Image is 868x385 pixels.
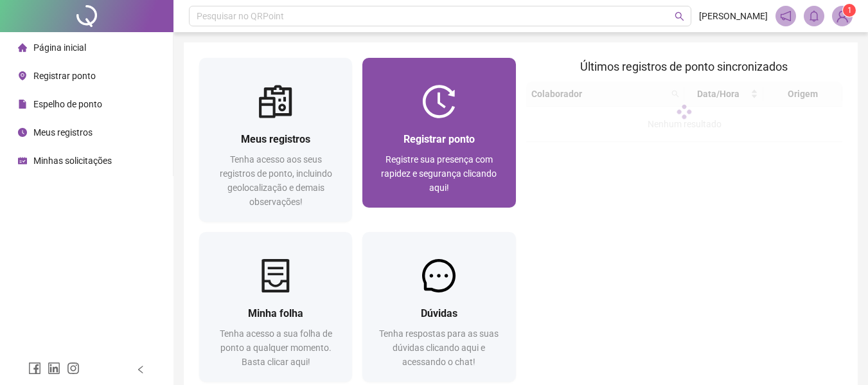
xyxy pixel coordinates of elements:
[847,6,852,15] span: 1
[220,328,332,367] span: Tenha acesso a sua folha de ponto a qualquer momento. Basta clicar aqui!
[199,58,352,222] a: Meus registrosTenha acesso aos seus registros de ponto, incluindo geolocalização e demais observa...
[18,128,27,137] span: clock-circle
[843,4,856,17] sup: Atualize o seu contato no menu Meus Dados
[421,307,457,319] span: Dúvidas
[403,133,475,145] span: Registrar ponto
[48,362,60,375] span: linkedin
[67,362,80,375] span: instagram
[199,232,352,382] a: Minha folhaTenha acesso a sua folha de ponto a qualquer momento. Basta clicar aqui!
[362,232,515,382] a: DúvidasTenha respostas para as suas dúvidas clicando aqui e acessando o chat!
[379,328,499,367] span: Tenha respostas para as suas dúvidas clicando aqui e acessando o chat!
[28,362,41,375] span: facebook
[33,127,93,138] span: Meus registros
[580,60,788,73] span: Últimos registros de ponto sincronizados
[362,58,515,208] a: Registrar pontoRegistre sua presença com rapidez e segurança clicando aqui!
[808,10,820,22] span: bell
[248,307,303,319] span: Minha folha
[699,9,768,23] span: [PERSON_NAME]
[18,100,27,109] span: file
[18,156,27,165] span: schedule
[33,99,102,109] span: Espelho de ponto
[833,6,852,26] img: 84173
[33,156,112,166] span: Minhas solicitações
[220,154,332,207] span: Tenha acesso aos seus registros de ponto, incluindo geolocalização e demais observações!
[136,365,145,374] span: left
[18,71,27,80] span: environment
[675,12,684,21] span: search
[241,133,310,145] span: Meus registros
[18,43,27,52] span: home
[381,154,497,193] span: Registre sua presença com rapidez e segurança clicando aqui!
[33,71,96,81] span: Registrar ponto
[33,42,86,53] span: Página inicial
[780,10,792,22] span: notification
